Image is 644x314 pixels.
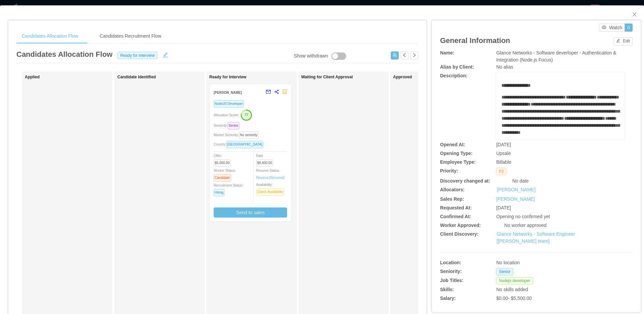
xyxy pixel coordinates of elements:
button: icon: left [400,51,409,60]
span: P2 [496,168,506,175]
span: [GEOGRAPHIC_DATA] [226,141,263,148]
span: Senior [228,122,239,129]
article: General Information [440,35,510,46]
h1: Applied [25,75,119,80]
b: Discovery changed at: [440,178,490,184]
span: Rate [256,154,276,165]
span: [DATE] [496,142,511,147]
span: Worker Status: [214,169,236,180]
span: No alias [496,64,513,70]
b: Requested At: [440,205,472,210]
span: Offer: [214,154,233,165]
button: icon: usergroup-add [391,51,399,60]
span: Hiring [214,189,224,196]
b: Allocators: [440,187,465,192]
span: Resume Status: [256,169,285,180]
span: Candidate [214,174,231,182]
span: Allocation Score: [214,113,239,117]
b: Opened At: [440,142,465,147]
h1: Approved [393,75,487,80]
h1: Waiting for Client Approval [301,75,395,80]
span: NodeJS Developer [214,100,244,108]
button: 77 [239,109,252,120]
span: share-alt [274,89,279,94]
b: Confirmed At: [440,214,471,219]
div: Candidates Allocation Flow [16,29,84,44]
b: Location: [440,260,461,265]
b: Sales Rep: [440,196,464,202]
span: No date [512,178,529,184]
b: Worker Approved: [440,223,481,228]
span: $0.00 - $5,500.00 [496,296,532,301]
b: Employee Type: [440,159,476,165]
div: No location [496,259,592,266]
div: Show withdrawn [294,52,328,60]
h1: Ready for Interview [209,75,303,80]
div: rdw-editor [501,82,620,149]
a: Resume1 [256,175,271,180]
b: Skills: [440,287,454,292]
b: Salary: [440,296,456,301]
span: Billable [496,159,511,165]
button: Close [625,5,644,24]
a: Resume2 [270,175,285,180]
span: Recruitment Status: [214,184,243,194]
button: icon: editEdit [613,37,633,45]
a: [PERSON_NAME] [497,186,535,193]
strong: [PERSON_NAME] [214,91,242,94]
span: Nodejs developer [496,277,533,284]
a: Glance Networks - Software Engineer [[PERSON_NAME] team] [496,231,575,244]
span: No worker approved [504,223,546,228]
b: Name: [440,50,454,55]
i: icon: close [632,12,637,17]
span: $5,000.00 [214,159,231,167]
b: Alias by Client: [440,64,474,70]
b: Opening Type: [440,151,473,156]
span: Seniority: [214,124,242,127]
span: Opening no confirmed yet [496,214,550,219]
span: Market Seniority: [214,133,261,137]
span: No skills added [496,287,528,292]
span: [DATE] [496,205,511,210]
button: 0 [625,24,633,32]
a: [PERSON_NAME] [496,196,535,202]
button: icon: eyeWatch [599,24,625,32]
b: Seniority: [440,269,462,274]
span: No seniority [239,131,259,139]
span: Check Availability [256,188,284,196]
div: Candidates Recruitment Flow [94,29,167,44]
span: Senior [496,268,513,275]
article: Candidates Allocation Flow [16,49,112,60]
span: Availability: [256,183,287,194]
div: rdw-wrapper [496,72,625,140]
span: Country: [214,143,266,146]
span: $8,400.00 [256,159,273,167]
button: Send to sales [214,207,287,218]
b: Description: [440,73,468,78]
b: Priority: [440,168,458,173]
span: Glance Networks - Software deverloper - Authentication & Integration (Node.js Focus) [496,50,616,63]
span: Upsale [496,151,511,156]
button: icon: edit [160,51,171,57]
button: icon: right [410,51,418,60]
b: Client Discovery: [440,231,478,237]
span: robot [282,89,287,94]
span: Ready for interview [117,52,157,59]
h1: Candidate Identified [117,75,211,80]
b: Job Titles: [440,278,464,283]
text: 77 [245,113,249,117]
button: mail [262,87,271,97]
